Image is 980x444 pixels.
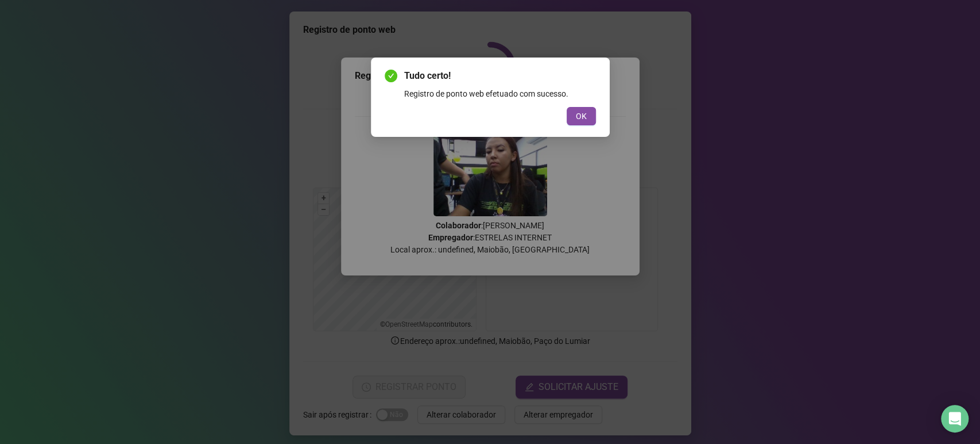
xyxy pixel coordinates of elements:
[941,405,969,432] div: Open Intercom Messenger
[385,70,397,82] span: check-circle
[576,110,587,123] span: OK
[404,87,596,100] div: Registro de ponto web efetuado com sucesso.
[404,69,596,83] span: Tudo certo!
[567,107,596,125] button: OK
